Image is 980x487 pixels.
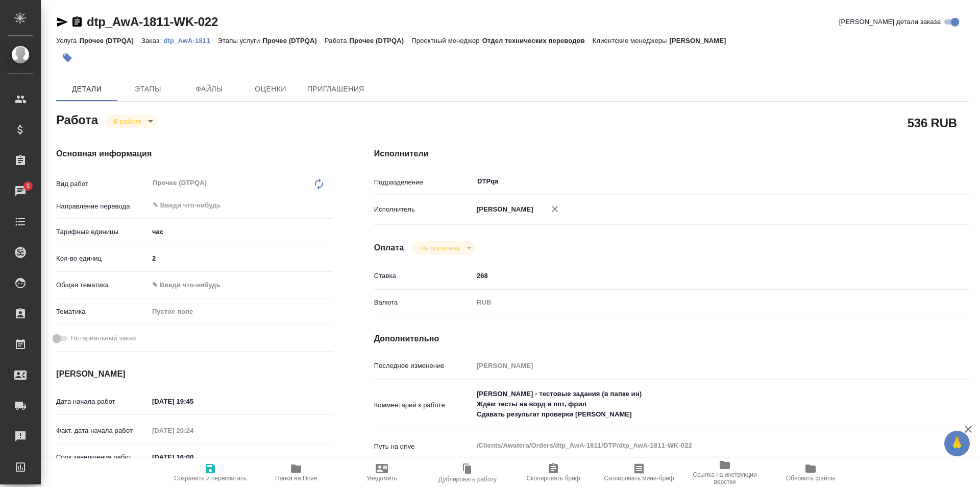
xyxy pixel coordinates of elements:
[526,475,580,482] span: Скопировать бриф
[688,471,762,485] span: Ссылка на инструкции верстки
[425,458,510,487] button: Дублировать работу
[71,333,136,343] span: Нотариальный заказ
[839,17,941,27] span: [PERSON_NAME] детали заказа
[482,37,593,44] p: Отдел технических переводов
[374,204,473,215] p: Исполнитель
[20,181,36,191] span: 1
[374,297,473,308] p: Валюта
[149,251,333,266] input: ✎ Введи что-нибудь
[374,177,473,188] p: Подразделение
[152,307,321,317] div: Пустое поле
[149,450,238,465] input: ✎ Введи что-нибудь
[56,227,149,237] p: Тарифные единицы
[339,458,425,487] button: Уведомить
[56,110,98,128] h2: Работа
[149,423,238,438] input: Пустое поле
[412,241,475,255] div: В работе
[374,271,473,281] p: Ставка
[473,204,533,215] p: [PERSON_NAME]
[374,148,969,160] h4: Исполнители
[62,83,111,96] span: Детали
[948,433,966,454] span: 🙏
[149,394,238,409] input: ✎ Введи что-нибудь
[152,280,321,290] div: ✎ Введи что-нибудь
[944,431,970,456] button: 🙏
[56,37,79,44] p: Услуга
[325,37,350,44] p: Работа
[374,400,473,410] p: Комментарий к работе
[56,253,149,264] p: Кол-во единиц
[141,37,163,44] p: Заказ:
[56,368,333,380] h4: [PERSON_NAME]
[350,37,412,44] p: Прочее (DTPQA)
[185,83,234,96] span: Файлы
[682,458,768,487] button: Ссылка на инструкции верстки
[411,37,482,44] p: Проектный менеджер
[56,148,333,160] h4: Основная информация
[604,475,674,482] span: Скопировать мини-бриф
[174,475,247,482] span: Сохранить и пересчитать
[56,179,149,189] p: Вид работ
[253,458,339,487] button: Папка на Drive
[768,458,853,487] button: Обновить файлы
[3,178,38,204] a: 1
[473,294,919,311] div: RUB
[374,442,473,452] p: Путь на drive
[593,37,670,44] p: Клиентские менеджеры
[56,426,149,436] p: Факт. дата начала работ
[218,37,263,44] p: Этапы услуги
[328,204,330,206] button: Open
[149,276,333,294] div: ✎ Введи что-нибудь
[908,114,957,131] h2: 536 RUB
[56,280,149,290] p: Общая тематика
[56,307,149,317] p: Тематика
[164,36,218,44] a: dtp_AwA-1811
[149,223,333,241] div: час
[164,37,218,44] p: dtp_AwA-1811
[124,83,173,96] span: Этапы
[152,199,296,212] input: ✎ Введи что-нибудь
[106,114,157,128] div: В работе
[149,303,333,320] div: Пустое поле
[374,242,404,254] h4: Оплата
[246,83,295,96] span: Оценки
[167,458,253,487] button: Сохранить и пересчитать
[544,198,566,220] button: Удалить исполнителя
[786,475,836,482] span: Обновить файлы
[56,452,149,462] p: Срок завершения работ
[473,437,919,454] textarea: /Clients/Awatera/Orders/dtp_AwA-1811/DTP/dtp_AwA-1811-WK-022
[262,37,325,44] p: Прочее (DTPQA)
[56,201,149,212] p: Направление перевода
[670,37,734,44] p: [PERSON_NAME]
[374,333,969,345] h4: Дополнительно
[510,458,596,487] button: Скопировать бриф
[307,83,364,96] span: Приглашения
[596,458,682,487] button: Скопировать мини-бриф
[87,15,218,29] a: dtp_AwA-1811-WK-022
[56,16,68,28] button: Скопировать ссылку для ЯМессенджера
[71,16,83,28] button: Скопировать ссылку
[56,397,149,407] p: Дата начала работ
[473,385,919,423] textarea: [PERSON_NAME] - тестовые задания (в папке ин) Ждём тесты на ворд и ппт, фрил Сдавать результат пр...
[417,244,462,252] button: Не оплачена
[374,361,473,371] p: Последнее изменение
[111,117,144,126] button: В работе
[473,358,919,373] input: Пустое поле
[56,47,79,69] button: Добавить тэг
[275,475,317,482] span: Папка на Drive
[438,476,497,483] span: Дублировать работу
[366,475,397,482] span: Уведомить
[473,268,919,283] input: ✎ Введи что-нибудь
[79,37,141,44] p: Прочее (DTPQA)
[914,180,916,182] button: Open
